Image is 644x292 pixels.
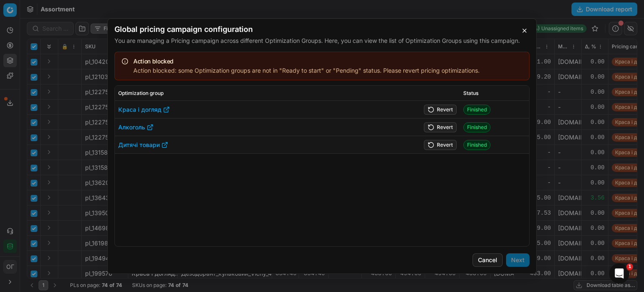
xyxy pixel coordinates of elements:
[133,66,522,75] div: Action blocked: some Optimization groups are not in "Ready to start" or "Pending" status. Please ...
[626,263,633,270] span: 1
[118,140,168,149] a: Дитячі товари
[463,139,491,150] span: Finished
[118,123,153,131] a: Алкоголь
[463,89,478,96] span: Status
[133,57,522,66] div: Action blocked
[463,122,491,132] span: Finished
[424,139,457,150] button: Revert
[118,89,164,96] span: Optimization group
[609,263,629,284] iframe: Intercom live chat
[424,104,457,114] button: Revert
[114,37,530,45] p: You are managing a Pricing campaign across different Optimization Groups. Here, you can view the ...
[506,253,530,267] button: Next
[424,122,457,132] button: Revert
[463,104,491,114] span: Finished
[118,105,170,113] a: Краса і догляд
[473,253,503,267] button: Cancel
[114,26,530,33] h2: Global pricing campaign configuration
